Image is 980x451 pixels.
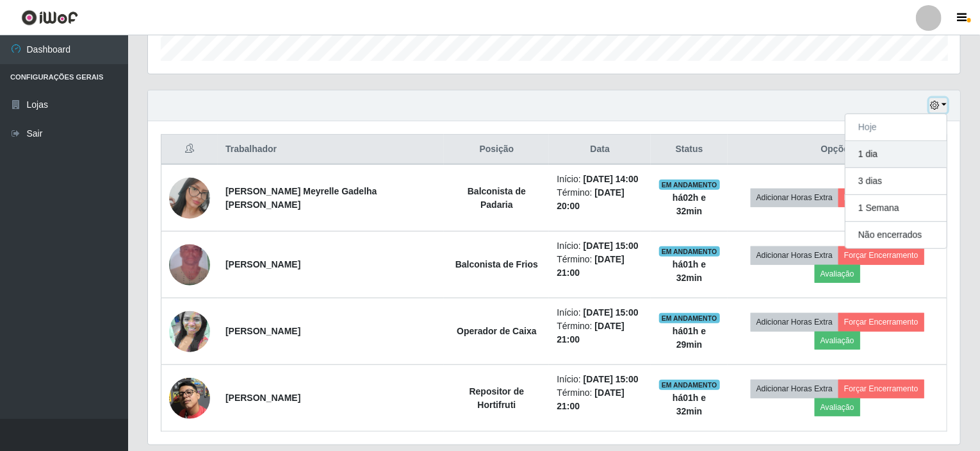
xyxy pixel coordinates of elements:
time: [DATE] 15:00 [584,307,639,318]
time: [DATE] 15:00 [584,374,639,384]
button: Adicionar Horas Extra [751,246,838,264]
strong: [PERSON_NAME] [225,326,300,336]
li: Início: [557,173,643,186]
span: EM ANDAMENTO [659,380,720,390]
li: Término: [557,253,643,280]
strong: [PERSON_NAME] Meyrelle Gadelha [PERSON_NAME] [225,186,377,210]
button: 3 dias [845,168,947,195]
th: Data [549,135,651,165]
strong: há 01 h e 32 min [673,393,706,416]
time: [DATE] 15:00 [584,241,639,251]
button: 1 Semana [845,195,947,222]
strong: há 01 h e 29 min [673,326,706,350]
button: Adicionar Horas Extra [751,313,838,331]
strong: há 01 h e 32 min [673,259,706,283]
th: Opções [728,135,947,165]
th: Posição [444,135,549,165]
button: Avaliação [815,265,860,283]
strong: Operador de Caixa [457,326,537,336]
button: Não encerrados [845,222,947,248]
img: CoreUI Logo [21,10,78,26]
strong: Balconista de Frios [455,259,538,269]
strong: Balconista de Padaria [468,186,526,210]
li: Término: [557,186,643,213]
li: Término: [557,319,643,346]
button: Avaliação [815,332,860,350]
button: Adicionar Horas Extra [751,189,838,207]
img: 1754659600892.jpeg [169,162,210,235]
img: 1650687338616.jpeg [169,295,210,368]
li: Início: [557,373,643,386]
strong: há 02 h e 32 min [673,192,706,216]
li: Término: [557,386,643,413]
button: Forçar Encerramento [838,246,924,264]
th: Trabalhador [218,135,444,165]
li: Início: [557,239,643,253]
time: [DATE] 14:00 [584,174,639,184]
button: Adicionar Horas Extra [751,380,838,398]
li: Início: [557,306,643,319]
th: Status [651,135,728,165]
img: 1753305167583.jpeg [169,228,210,302]
button: Forçar Encerramento [838,189,924,207]
button: 1 dia [845,141,947,168]
strong: [PERSON_NAME] [225,393,300,403]
strong: Repositor de Hortifruti [470,386,525,410]
button: Forçar Encerramento [838,380,924,398]
span: EM ANDAMENTO [659,313,720,323]
button: Hoje [845,114,947,141]
img: 1753124786155.jpeg [169,378,210,419]
strong: [PERSON_NAME] [225,259,300,269]
button: Forçar Encerramento [838,313,924,331]
span: EM ANDAMENTO [659,180,720,190]
span: EM ANDAMENTO [659,246,720,257]
button: Avaliação [815,398,860,416]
